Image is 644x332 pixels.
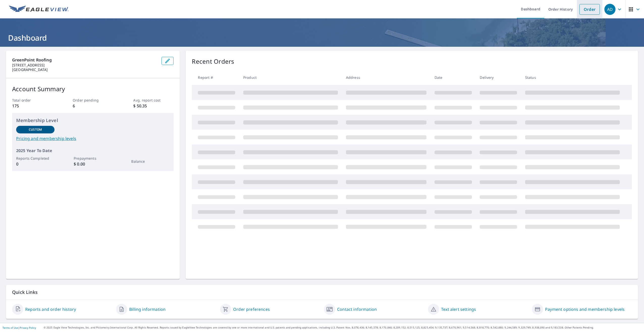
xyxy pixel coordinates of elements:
p: Quick Links [12,289,632,295]
p: Recent Orders [192,57,234,66]
a: Order [579,4,600,15]
a: Terms of Use [3,326,18,329]
th: Report # [192,70,239,85]
p: Account Summary [12,84,174,93]
a: Pricing and membership levels [16,135,170,141]
p: | [3,326,36,329]
p: 0 [16,161,55,167]
p: Prepayments [74,156,112,161]
h1: Dashboard [6,33,638,43]
a: Payment options and membership levels [545,306,625,312]
a: Billing information [129,306,166,312]
p: [STREET_ADDRESS] [12,63,157,67]
p: Reports Completed [16,156,55,161]
p: Avg. report cost [133,98,174,103]
a: Text alert settings [441,306,476,312]
img: EV Logo [9,6,69,13]
p: Custom [29,127,42,132]
p: Order pending [73,98,113,103]
p: Membership Level [16,117,170,124]
th: Status [521,70,624,85]
a: Reports and order history [25,306,76,312]
p: Total order [12,98,52,103]
p: $ 0.00 [74,161,112,167]
th: Date [431,70,476,85]
p: $ 50.35 [133,103,174,109]
div: AD [604,4,615,15]
p: [GEOGRAPHIC_DATA] [12,67,157,72]
p: 6 [73,103,113,109]
a: Contact information [337,306,377,312]
p: 175 [12,103,52,109]
p: 2025 Year To Date [16,148,170,154]
th: Address [342,70,431,85]
p: Balance [131,159,170,164]
p: © 2025 Eagle View Technologies, Inc. and Pictometry International Corp. All Rights Reserved. Repo... [44,326,641,329]
a: Order preferences [233,306,270,312]
p: GreenPoint Roofing [12,57,157,63]
th: Delivery [476,70,521,85]
a: Privacy Policy [20,326,36,329]
th: Product [239,70,342,85]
